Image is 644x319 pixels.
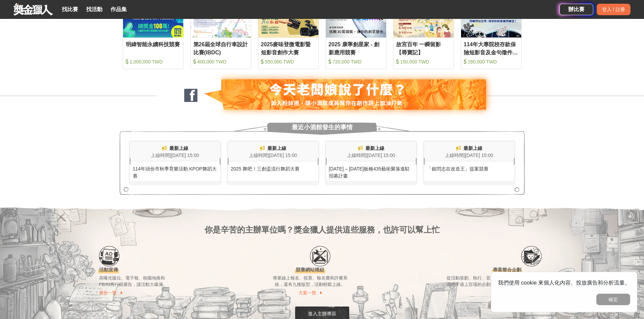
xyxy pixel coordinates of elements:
div: 2025麥味登微電影暨短影音創作大賽 [261,41,316,56]
div: 上線時間 | [DATE] 15:00 [228,152,318,159]
a: 找比賽 [59,5,81,14]
div: [DATE] – [DATE]板橋435藝術聚落進駐招募計畫 [326,161,416,180]
span: 我們使用 cookie 來個人化內容、投放廣告和分析流量。 [498,280,630,286]
button: 確定 [596,294,630,305]
a: 作品集 [108,5,129,14]
img: 127fc932-0e2d-47dc-a7d9-3a4a18f96856.jpg [158,79,486,110]
div: 你是辛苦的主辦單位嗎？獎金獵人提供這些服務，也許可以幫上忙 [99,202,545,236]
div: 1,000,000 TWD [126,58,181,65]
div: 114年頭份市秋季育樂活動 KPOP舞蹈大賽 [130,161,220,180]
a: 最新上線上線時間|[DATE] 15:00[DATE] – [DATE]板橋435藝術聚落進駐招募計畫 [326,141,417,182]
div: 專業線上報名、投票、報名費和評審系統，還有九種版型，活動輕鬆上線。 [272,275,348,288]
div: 明緯智能永續科技競賽 [126,41,181,56]
div: 專案整合企劃 [493,266,521,273]
div: 上線時間 | [DATE] 15:00 [326,152,416,159]
a: 最新上線上線時間|[DATE] 15:002025 舞吧！三創盃流行舞蹈大賽 [228,141,319,182]
img: Icon [310,246,330,266]
div: 高曝光版位、電子報、校園地推和FB/IG再行銷廣告，讓活動大爆滿。 [99,275,174,288]
a: 最新上線上線時間|[DATE] 15:00114年頭份市秋季育樂活動 KPOP舞蹈大賽 [129,141,221,182]
div: 「銀閃志在改造王」提案競賽 [424,161,515,172]
a: 方案一覽 [299,290,322,296]
a: 找活動 [84,5,105,14]
span: 最新上線 [267,145,286,151]
div: 150,000 TWD [396,58,451,65]
span: 最新上線 [365,145,384,151]
div: 上線時間 | [DATE] 15:00 [424,152,515,159]
div: 競賽網站模組 [296,266,324,273]
img: Icon [99,246,119,266]
span: 方案一覽 [299,290,316,295]
a: 辦比賽 [559,4,593,15]
div: 活動宣傳 [99,266,118,273]
div: 登入 / 註冊 [597,4,630,15]
div: 上線時間 | [DATE] 15:00 [130,152,220,159]
div: 720,000 TWD [329,58,383,65]
a: 最新上線上線時間|[DATE] 15:00「銀閃志在改造王」提案競賽 [424,141,515,182]
span: 最新上線 [169,145,188,151]
div: 400,000 TWD [193,58,248,65]
span: 最新上線 [463,145,482,151]
div: 2025 康寧創星家 - 創新應用競賽 [329,41,383,56]
div: 114年大專院校存款保險短影音及金句徵件活動 [464,41,519,56]
span: 最近小酒館發生的事情 [292,120,353,135]
div: 第26屆全球自行車設計比賽(IBDC) [193,41,248,56]
a: 廣告一覽 [99,290,122,296]
div: 故宮百年 一瞬留影【尋寶記】 [396,41,451,56]
div: 2025 舞吧！三創盃流行舞蹈大賽 [228,161,318,172]
div: 550,000 TWD [261,58,316,65]
img: Icon [521,246,542,266]
div: 260,000 TWD [464,58,519,65]
div: 從活動策劃、執行、宣傳到成效評估，由經手過上百場的企劃團隊為您服務。 [446,275,521,288]
span: 廣告一覽 [99,290,117,295]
